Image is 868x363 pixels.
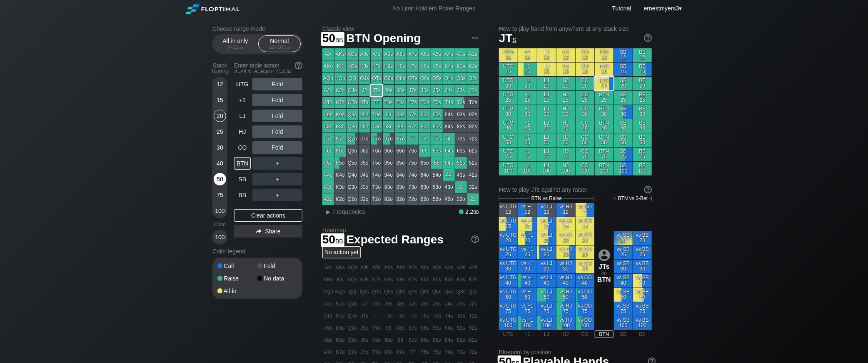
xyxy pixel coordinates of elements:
div: T7s [407,97,419,108]
div: +1 [234,94,251,106]
div: BTN 50 [595,133,614,147]
div: Q8o [347,121,358,133]
div: 83s [455,121,467,133]
div: A6o [322,145,334,157]
div: Q7o [347,133,358,145]
div: 64o [419,169,431,181]
img: help.32db89a4.svg [294,61,303,70]
div: A2o [322,193,334,205]
div: T2s [467,97,479,108]
div: 76s [419,133,431,145]
div: 63s [455,145,467,157]
div: QQ [347,73,358,84]
div: J5o [359,157,370,169]
div: T8o [371,121,382,133]
div: J6s [419,85,431,96]
div: 32s [467,181,479,193]
div: J6o [359,145,370,157]
div: 96o [383,145,394,157]
div: 97o [383,133,394,145]
div: 54o [431,169,443,181]
div: T9s [383,97,394,108]
div: CO 25 [576,91,594,105]
div: 82s [467,121,479,133]
div: BTN 15 [595,63,614,76]
div: LJ 25 [537,91,556,105]
div: A5o [322,157,334,169]
div: Q4s [443,73,455,84]
div: 94o [383,169,394,181]
span: BTN Opening [345,32,422,46]
div: AKo [322,60,334,72]
div: Raise [217,275,257,281]
img: help.32db89a4.svg [471,235,480,244]
div: 75 [214,189,226,201]
div: BB 20 [633,77,652,90]
div: Q3o [347,181,358,193]
div: Q2o [347,193,358,205]
div: K2s [467,60,479,72]
div: 100 [214,231,226,243]
div: J9o [359,109,370,120]
div: BTN 12 [595,48,614,62]
div: T4o [371,169,382,181]
div: BTN 25 [595,91,614,105]
div: T3s [455,97,467,108]
img: share.864f2f62.svg [256,229,262,234]
div: CO 30 [576,105,594,119]
div: LJ 50 [537,133,556,147]
div: J5s [431,85,443,96]
div: J3s [455,85,467,96]
div: UTG 15 [499,63,518,76]
div: BTN [234,157,251,170]
div: CO 100 [576,162,594,175]
div: T2o [371,193,382,205]
div: UTG 75 [499,148,518,161]
img: help.32db89a4.svg [644,33,653,43]
div: 100 [214,205,226,217]
div: JTo [359,97,370,108]
div: 84s [443,121,455,133]
div: LJ 100 [537,162,556,175]
div: 96s [419,109,431,120]
div: 33 [455,181,467,193]
div: UTG 30 [499,105,518,119]
div: TT [371,97,382,108]
div: BB [234,189,251,201]
div: 72o [407,193,419,205]
div: 25 [214,125,226,138]
div: 75s [431,133,443,145]
h2: Choose range mode [212,25,302,32]
div: QTs [371,73,382,84]
div: A3s [455,48,467,60]
div: A4o [322,169,334,181]
div: 76o [407,145,419,157]
div: SB 50 [614,133,633,147]
div: K9o [334,109,346,120]
div: Q5o [347,157,358,169]
div: 43o [443,181,455,193]
div: 20 [214,110,226,122]
div: K8s [395,60,407,72]
div: Fold [252,110,302,122]
div: 74o [407,169,419,181]
div: UTG 100 [499,162,518,175]
div: AKs [334,48,346,60]
div: A3o [322,181,334,193]
div: Stack [209,59,231,78]
div: Normal [260,36,299,52]
div: CO 50 [576,133,594,147]
div: Q7s [407,73,419,84]
img: help.32db89a4.svg [644,185,653,194]
div: CO [234,141,251,154]
div: A5s [431,48,443,60]
div: J8s [395,85,407,96]
div: T5s [431,97,443,108]
div: SB [234,173,251,185]
div: CO 15 [576,63,594,76]
div: BB 15 [633,63,652,76]
div: 98s [395,109,407,120]
div: 84o [395,169,407,181]
div: AA [322,48,334,60]
div: LJ 12 [537,48,556,62]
